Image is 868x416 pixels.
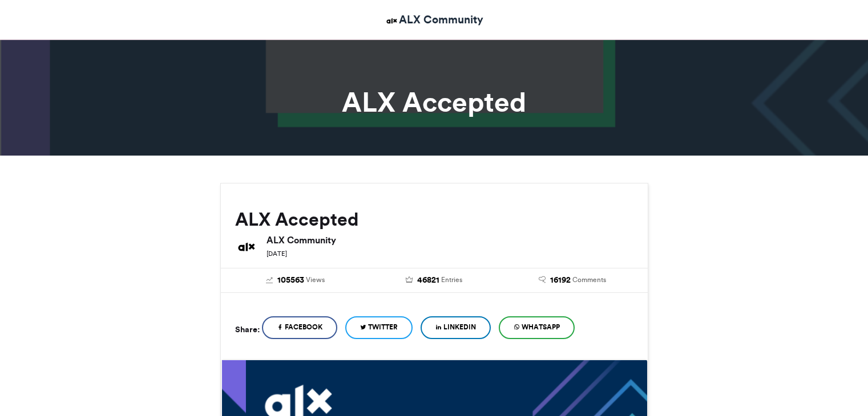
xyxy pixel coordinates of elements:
[267,235,633,244] h6: ALX Community
[277,274,304,287] span: 105563
[522,322,560,332] span: WhatsApp
[441,275,462,285] span: Entries
[235,322,260,337] h5: Share:
[235,274,357,287] a: 105563 Views
[373,274,495,287] a: 46821 Entries
[368,322,398,332] span: Twitter
[550,274,571,287] span: 16192
[235,209,633,230] h2: ALX Accepted
[385,11,483,28] a: ALX Community
[385,14,399,28] img: ALX Community
[235,235,258,258] img: ALX Community
[118,88,751,116] h1: ALX Accepted
[572,275,606,285] span: Comments
[443,322,476,332] span: LinkedIn
[306,275,325,285] span: Views
[512,274,633,287] a: 16192 Comments
[262,316,337,339] a: Facebook
[499,316,575,339] a: WhatsApp
[345,316,413,339] a: Twitter
[421,316,491,339] a: LinkedIn
[285,322,322,332] span: Facebook
[267,250,287,258] small: [DATE]
[417,274,439,287] span: 46821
